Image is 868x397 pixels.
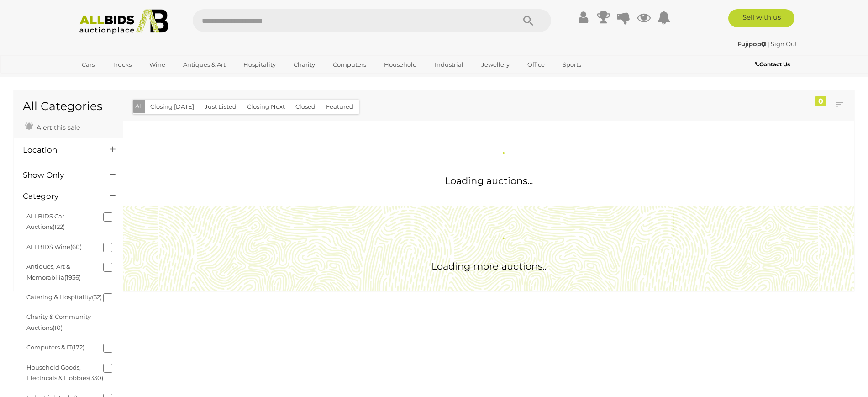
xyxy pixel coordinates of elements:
span: (1936) [64,274,81,281]
a: Hospitality [237,57,282,72]
a: Trucks [106,57,137,72]
a: Antiques, Art & Memorabilia(1936) [26,263,81,281]
a: Cars [76,57,100,72]
span: | [768,40,769,48]
span: (172) [72,344,84,351]
a: Charity [288,57,321,72]
a: Wine [143,57,171,72]
a: Industrial [429,57,469,72]
h4: Location [23,146,96,154]
span: (122) [53,223,65,230]
button: Closing [DATE] [145,100,200,114]
a: Office [521,57,551,72]
a: Computers & IT(172) [26,344,84,351]
a: Contact Us [755,59,792,69]
a: Household Goods, Electricals & Hobbies(330) [26,364,103,381]
a: Charity & Community Auctions(10) [26,313,91,331]
a: Jewellery [475,57,516,72]
a: [GEOGRAPHIC_DATA] [76,72,153,87]
span: Loading auctions... [445,175,533,186]
a: Sign Out [771,40,797,48]
span: Alert this sale [34,123,80,132]
span: (10) [53,324,63,331]
strong: Fujipop [737,40,766,48]
a: Catering & Hospitality(32) [26,293,102,301]
a: Fujipop [737,40,768,48]
span: Loading more auctions.. [431,260,546,272]
a: ALLBIDS Wine(60) [26,243,82,250]
span: (32) [92,293,102,301]
a: Alert this sale [23,120,82,133]
b: Contact Us [755,61,790,68]
div: 0 [815,96,826,106]
a: Sell with us [728,9,794,27]
button: Search [505,9,551,32]
button: Just Listed [199,100,242,114]
a: Sports [557,57,587,72]
span: (60) [70,243,82,250]
span: (330) [89,374,103,381]
a: Antiques & Art [177,57,231,72]
a: ALLBIDS Car Auctions(122) [26,212,65,230]
button: Closed [290,100,321,114]
button: Closing Next [242,100,290,114]
h1: All Categories [23,100,114,113]
img: Allbids.com.au [74,9,174,34]
a: Household [378,57,423,72]
h4: Category [23,192,96,201]
h4: Show Only [23,171,96,180]
button: All [133,100,145,113]
button: Featured [321,100,359,114]
a: Computers [327,57,372,72]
